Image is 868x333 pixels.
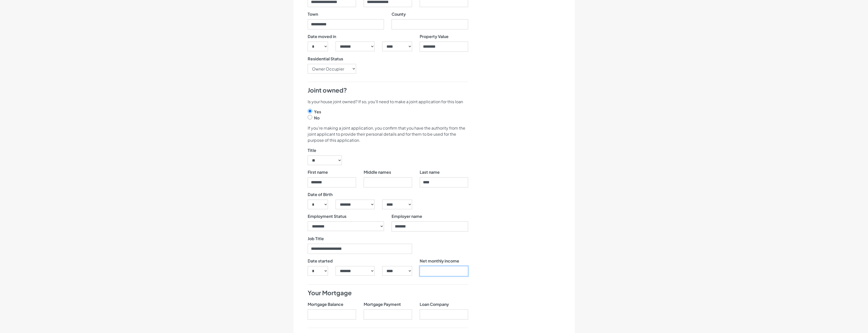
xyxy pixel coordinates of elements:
[308,301,343,307] label: Mortgage Balance
[420,169,440,175] label: Last name
[308,99,468,105] p: Is your house joint owned? If so, you'll need to make a joint application for this loan
[308,169,328,175] label: First name
[420,301,449,307] label: Loan Company
[314,109,321,115] label: Yes
[308,125,468,143] p: If you're making a joint application, you confirm that you have the authority from the joint appl...
[308,33,336,40] label: Date moved in
[420,33,449,40] label: Property Value
[308,86,468,95] h4: Joint owned?
[364,301,401,307] label: Mortgage Payment
[308,213,346,219] label: Employment Status
[314,115,320,121] label: No
[420,258,459,264] label: Net monthly income
[364,169,391,175] label: Middle names
[308,11,318,17] label: Town
[308,289,468,297] h4: Your Mortgage
[392,11,406,17] label: County
[392,213,422,219] label: Employer name
[308,258,333,264] label: Date started
[308,191,333,198] label: Date of Birth
[308,147,316,153] label: Title
[308,236,324,242] label: Job Title
[308,56,343,62] label: Residential Status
